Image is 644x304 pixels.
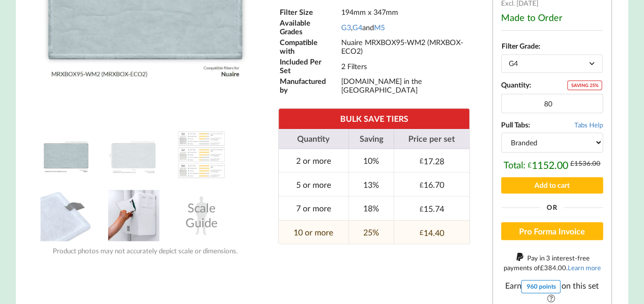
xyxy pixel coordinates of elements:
td: 2 or more [279,149,348,172]
img: Dimensions and Filter Grade of the Nuaire MRXBOX95-WM2 (MRXBOX-ECO2) Compatible MVHR Filter Repla... [108,129,159,180]
td: Manufactured by [279,76,340,95]
td: 13% [348,172,393,196]
a: M5 [373,23,384,32]
div: 384.00 [539,264,566,272]
img: MVHR Filter with a Black Tag [40,190,92,241]
td: 18% [348,196,393,220]
td: 2 Filters [340,57,469,75]
span: £ [570,159,574,167]
div: 17.28 [419,156,444,166]
a: G3 [341,23,350,32]
td: 5 or more [279,172,348,196]
td: Compatible with [279,37,340,56]
td: 7 or more [279,196,348,220]
td: Filter Size [279,7,340,17]
span: Pay in 3 interest-free payments of . [503,254,600,272]
span: Earn on this set [501,280,603,303]
th: Saving [348,129,393,149]
span: £ [419,157,423,165]
td: [DOMAIN_NAME] in the [GEOGRAPHIC_DATA] [340,76,469,95]
td: Nuaire MRXBOX95-WM2 (MRXBOX-ECO2) [340,37,469,56]
div: Made to Order [501,12,603,23]
span: £ [419,228,423,236]
div: SAVING 25% [567,80,602,90]
label: Filter Grade [502,41,538,50]
button: Pro Forma Invoice [501,222,603,241]
div: 15.74 [419,204,444,213]
a: G4 [352,23,362,32]
span: £ [528,161,532,169]
td: Available Grades [279,18,340,36]
img: Installing an MVHR Filter [108,190,159,241]
a: Learn more [567,264,600,272]
td: , and [340,18,469,36]
th: BULK SAVE TIERS [279,108,469,128]
div: 1152.00 [528,159,568,171]
td: 10% [348,149,393,172]
div: Or [501,204,603,211]
th: Price per set [393,129,469,149]
span: £ [419,181,423,189]
img: Nuaire MRXBOX95-WM2 Compatible MVHR Filter Replacement Set from MVHR.shop [40,129,92,180]
input: Product quantity [501,94,603,113]
b: Pull Tabs: [501,120,530,129]
td: 25% [348,220,393,244]
span: £ [539,264,544,272]
td: 194mm x 347mm [340,7,469,17]
div: 960 points [521,280,560,293]
button: Add to cart [501,177,603,193]
span: £ [419,205,423,213]
div: 14.40 [419,228,444,237]
th: Quantity [279,129,348,149]
span: Total: [503,159,525,171]
td: 10 or more [279,220,348,244]
img: A Table showing a comparison between G3, G4 and M5 for MVHR Filters and their efficiency at captu... [176,129,227,180]
div: 16.70 [419,180,444,189]
td: Included Per Set [279,57,340,75]
div: Product photos may not accurately depict scale or dimensions. [32,247,258,255]
div: Scale Guide [176,190,227,241]
div: 1536.00 [570,159,600,167]
span: Tabs Help [574,121,603,129]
